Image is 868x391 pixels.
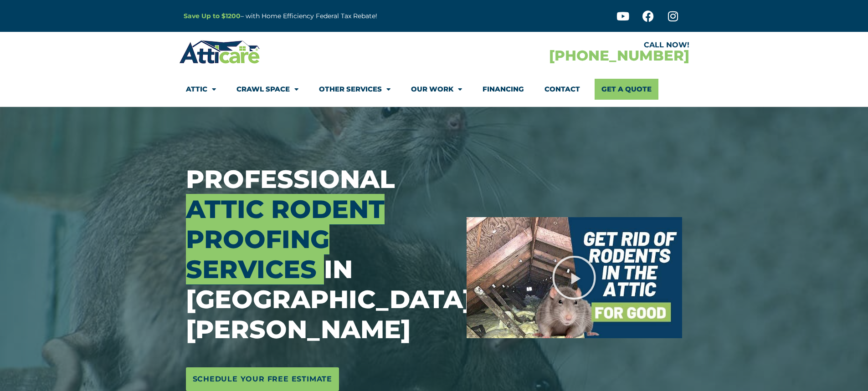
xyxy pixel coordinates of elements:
span: Schedule Your Free Estimate [193,372,333,386]
div: CALL NOW! [434,41,689,49]
a: Other Services [319,79,390,100]
a: Crawl Space [236,79,298,100]
h3: Professional in [GEOGRAPHIC_DATA][PERSON_NAME] [186,164,453,345]
a: Get A Quote [595,79,658,100]
nav: Menu [186,79,683,100]
a: Financing [483,79,524,100]
a: Attic [186,79,216,100]
a: Contact [544,79,580,100]
p: – with Home Efficiency Federal Tax Rebate! [184,11,479,21]
a: Schedule Your Free Estimate [186,367,339,391]
div: Play Video [551,255,597,300]
a: Save Up to $1200 [184,12,241,20]
a: Our Work [411,79,462,100]
span: Attic Rodent Proofing Services [186,194,385,284]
